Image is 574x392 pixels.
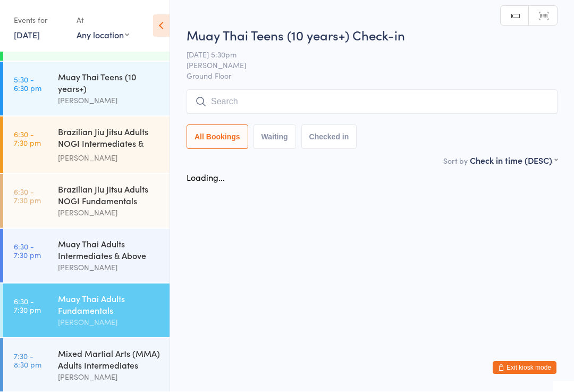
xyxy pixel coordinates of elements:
div: [PERSON_NAME] [58,207,161,219]
div: Muay Thai Teens (10 years+) [58,71,161,95]
div: Muay Thai Adults Fundamentals [58,293,161,316]
div: At [77,12,129,29]
div: [PERSON_NAME] [58,95,161,107]
a: 5:30 -6:30 pmMuay Thai Teens (10 years+)[PERSON_NAME] [3,62,170,116]
div: Any location [77,29,129,41]
div: Loading... [187,172,225,184]
span: [PERSON_NAME] [187,60,541,71]
h2: Muay Thai Teens (10 years+) Check-in [187,27,558,44]
label: Sort by [443,156,468,166]
div: Brazilian Jiu Jitsu Adults NOGI Intermediates & Ab... [58,126,161,152]
div: Check in time (DESC) [470,155,558,166]
a: [DATE] [14,29,40,41]
time: 6:30 - 7:30 pm [14,188,41,205]
div: [PERSON_NAME] [58,152,161,164]
time: 6:30 - 7:30 pm [14,243,41,260]
a: 6:30 -7:30 pmBrazilian Jiu Jitsu Adults NOGI Intermediates & Ab...[PERSON_NAME] [3,117,170,173]
input: Search [187,90,558,114]
div: Muay Thai Adults Intermediates & Above [58,238,161,262]
span: Ground Floor [187,71,558,81]
a: 6:30 -7:30 pmMuay Thai Adults Intermediates & Above[PERSON_NAME] [3,229,170,283]
time: 5:30 - 6:30 pm [14,76,41,93]
div: Events for [14,12,66,29]
div: [PERSON_NAME] [58,316,161,329]
a: 6:30 -7:30 pmBrazilian Jiu Jitsu Adults NOGI Fundamentals[PERSON_NAME] [3,174,170,228]
button: Checked in [301,125,357,149]
div: [PERSON_NAME] [58,262,161,274]
time: 7:30 - 8:30 pm [14,352,41,369]
time: 6:30 - 7:30 pm [14,130,41,147]
div: Mixed Martial Arts (MMA) Adults Intermediates [58,348,161,371]
a: 6:30 -7:30 pmMuay Thai Adults Fundamentals[PERSON_NAME] [3,284,170,338]
button: Waiting [254,125,296,149]
span: [DATE] 5:30pm [187,49,541,60]
button: Exit kiosk mode [493,362,556,374]
button: All Bookings [187,125,248,149]
time: 6:30 - 7:30 pm [14,297,41,314]
div: Brazilian Jiu Jitsu Adults NOGI Fundamentals [58,184,161,207]
div: [PERSON_NAME] [58,371,161,383]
